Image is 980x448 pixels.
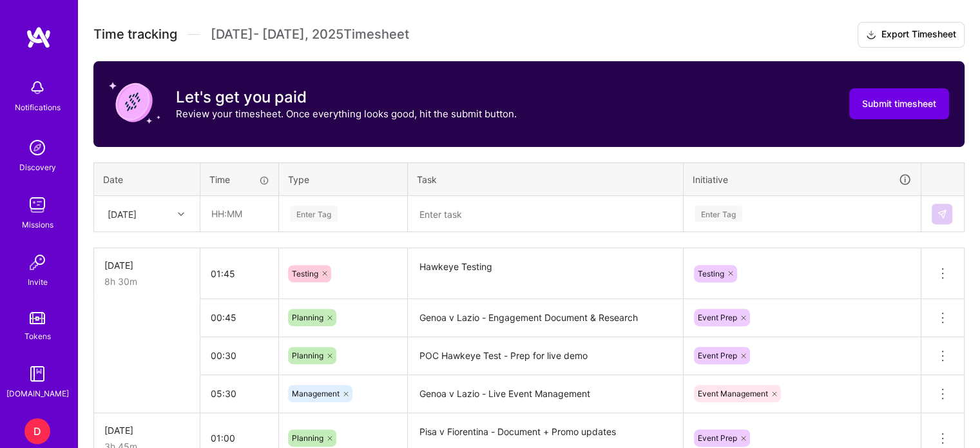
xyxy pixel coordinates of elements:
textarea: Genoa v Lazio - Live Event Management [409,376,682,412]
img: logo [26,26,52,49]
span: Testing [698,269,724,278]
div: Time [209,173,269,186]
span: Management [292,389,340,398]
div: Missions [22,218,53,231]
div: [DATE] [104,258,189,272]
input: HH:MM [200,338,278,373]
div: Initiative [693,172,912,187]
span: Event Prep [698,351,737,360]
div: Tokens [24,329,51,343]
input: HH:MM [201,197,278,231]
input: HH:MM [200,376,278,411]
img: teamwork [24,192,50,218]
img: guide book [24,361,50,387]
div: D [24,418,50,444]
th: Task [408,162,684,196]
h3: Let's get you paid [176,88,517,107]
input: HH:MM [200,300,278,335]
span: Submit timesheet [862,97,936,110]
div: [DATE] [104,424,189,437]
img: bell [24,75,50,101]
textarea: Genoa v Lazio - Engagement Document & Research [409,300,682,336]
p: Review your timesheet. Once everything looks good, hit the submit button. [176,107,517,121]
img: tokens [30,312,45,324]
img: discovery [24,135,50,161]
input: HH:MM [200,257,278,291]
div: Invite [28,275,48,289]
div: Enter Tag [695,204,742,224]
div: Discovery [19,161,56,174]
textarea: Hawkeye Testing [409,249,682,298]
img: coin [109,77,160,128]
span: Event Prep [698,433,737,443]
span: [DATE] - [DATE] , 2025 Timesheet [211,26,409,43]
textarea: POC Hawkeye Test - Prep for live demo [409,338,682,374]
span: Planning [292,351,323,360]
div: 8h 30m [104,275,189,288]
div: [DOMAIN_NAME] [6,387,69,400]
button: Submit timesheet [849,88,949,119]
i: icon Chevron [178,211,184,217]
img: Invite [24,249,50,275]
span: Testing [292,269,318,278]
img: Submit [937,209,947,219]
span: Event Prep [698,313,737,322]
div: [DATE] [108,207,137,220]
span: Time tracking [93,26,177,43]
span: Planning [292,313,323,322]
div: Notifications [15,101,61,114]
button: Export Timesheet [858,22,965,48]
th: Date [94,162,200,196]
i: icon Download [866,28,876,42]
span: Planning [292,433,323,443]
div: Enter Tag [290,204,338,224]
th: Type [279,162,408,196]
span: Event Management [698,389,768,398]
a: D [21,418,53,444]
